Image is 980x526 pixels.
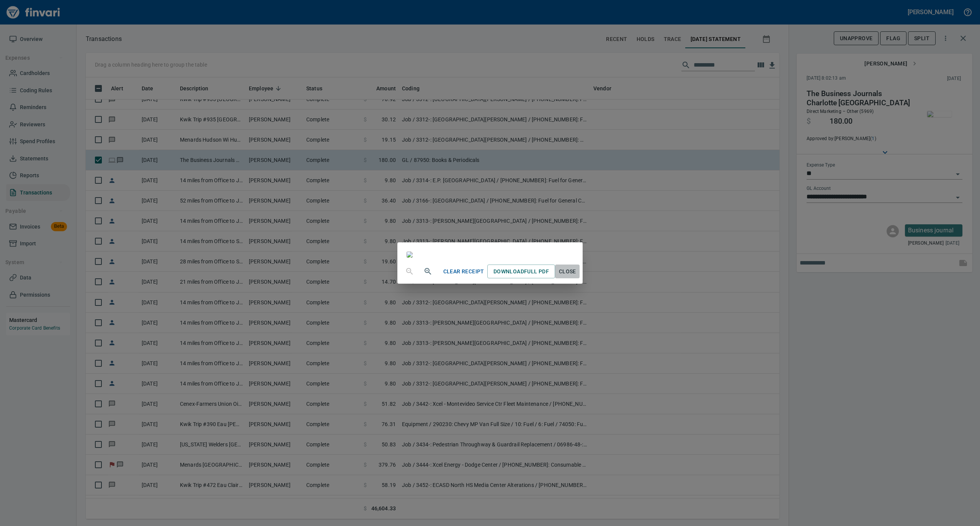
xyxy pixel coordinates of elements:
[407,252,413,258] img: receipts%2Fmarketjohnson%2F2025-09-02%2FnpvP8WZJYBciVbqtpzvrKlTyZLB3__q3OXkbbuuImw6bxKx1cJF_1.jpg
[443,267,484,276] span: Clear Receipt
[440,265,487,279] button: Clear Receipt
[487,265,555,279] a: DownloadFull PDF
[493,267,549,276] span: Download Full PDF
[558,267,577,276] span: Close
[555,265,580,279] button: Close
